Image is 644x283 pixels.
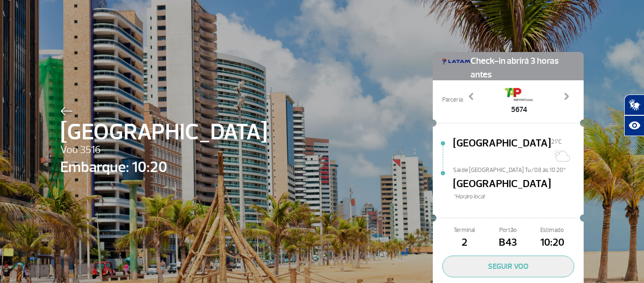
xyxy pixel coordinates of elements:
span: Terminal [442,226,486,235]
span: [GEOGRAPHIC_DATA] [453,176,551,192]
span: 10:20 [530,235,574,251]
span: 2 [442,235,486,251]
span: Sai de [GEOGRAPHIC_DATA] Tu/08 às 10:20* [453,166,584,172]
span: Parceria: [442,95,463,104]
img: Sol com muitas nuvens [551,146,570,165]
span: [GEOGRAPHIC_DATA] [60,115,267,149]
span: Voo 3516 [60,142,267,158]
button: Abrir recursos assistivos. [624,115,644,136]
span: *Horáro local [453,192,584,201]
span: [GEOGRAPHIC_DATA] [453,136,551,166]
span: Estimado [530,226,574,235]
span: 21°C [551,138,562,146]
div: Plugin de acessibilidade da Hand Talk. [624,94,644,136]
span: 5674 [505,104,533,115]
button: SEGUIR VOO [442,256,574,277]
span: Check-in abrirá 3 horas antes [471,52,574,82]
span: Portão [486,226,530,235]
span: Embarque: 10:20 [60,156,267,179]
button: Abrir tradutor de língua de sinais. [624,94,644,115]
span: B43 [486,235,530,251]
